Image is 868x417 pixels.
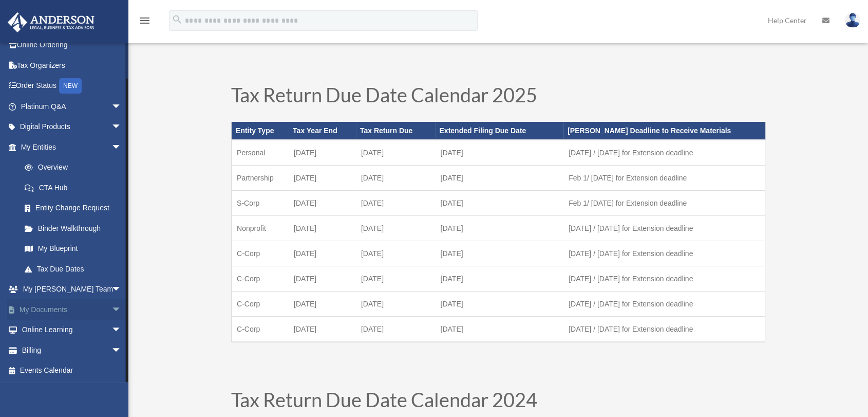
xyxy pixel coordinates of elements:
td: [DATE] [435,291,563,316]
td: C-Corp [232,241,289,266]
td: Feb 1/ [DATE] for Extension deadline [563,165,765,190]
a: My Documentsarrow_drop_down [7,299,137,320]
td: [DATE] [289,266,356,291]
td: [DATE] [289,215,356,241]
a: Overview [14,157,137,178]
a: Tax Due Dates [14,259,132,279]
td: Feb 1/ [DATE] for Extension deadline [563,190,765,215]
th: Tax Return Due [356,122,436,139]
h1: Tax Return Due Date Calendar 2024 [231,390,765,414]
td: [DATE] [289,291,356,316]
a: My Blueprint [14,239,137,259]
td: [DATE] / [DATE] for Extension deadline [563,266,765,291]
td: [DATE] [356,215,436,241]
span: arrow_drop_down [111,279,132,300]
a: Order StatusNEW [7,76,137,97]
td: [DATE] [356,140,436,166]
span: arrow_drop_down [111,96,132,117]
td: [DATE] [289,140,356,166]
td: [DATE] [435,165,563,190]
i: search [172,14,183,25]
td: [DATE] [435,266,563,291]
img: User Pic [845,13,860,28]
td: [DATE] [435,140,563,166]
td: [DATE] [435,241,563,266]
span: arrow_drop_down [111,340,132,361]
div: NEW [59,78,82,94]
td: [DATE] [289,241,356,266]
span: arrow_drop_down [111,299,132,320]
td: [DATE] [356,190,436,215]
a: Entity Change Request [14,198,137,219]
a: Binder Walkthrough [14,218,137,239]
span: arrow_drop_down [111,320,132,341]
img: Anderson Advisors Platinum Portal [5,12,98,32]
a: Platinum Q&Aarrow_drop_down [7,96,137,117]
td: Nonprofit [232,215,289,241]
td: [DATE] / [DATE] for Extension deadline [563,241,765,266]
td: Partnership [232,165,289,190]
a: Online Learningarrow_drop_down [7,320,137,340]
a: Digital Productsarrow_drop_down [7,117,137,137]
th: Tax Year End [289,122,356,139]
a: menu [139,18,151,27]
td: [DATE] / [DATE] for Extension deadline [563,215,765,241]
td: [DATE] / [DATE] for Extension deadline [563,291,765,316]
td: C-Corp [232,316,289,342]
a: Billingarrow_drop_down [7,340,137,360]
td: C-Corp [232,266,289,291]
td: [DATE] / [DATE] for Extension deadline [563,316,765,342]
td: [DATE] [356,316,436,342]
td: [DATE] / [DATE] for Extension deadline [563,140,765,166]
td: [DATE] [289,316,356,342]
td: [DATE] [435,215,563,241]
th: Extended Filing Due Date [435,122,563,139]
a: Events Calendar [7,360,137,381]
a: Tax Organizers [7,55,137,76]
td: [DATE] [289,190,356,215]
td: C-Corp [232,291,289,316]
i: menu [139,14,151,27]
td: [DATE] [356,291,436,316]
td: S-Corp [232,190,289,215]
a: Online Ordering [7,35,137,56]
a: My [PERSON_NAME] Teamarrow_drop_down [7,279,137,300]
h1: Tax Return Due Date Calendar 2025 [231,85,765,110]
th: Entity Type [232,122,289,139]
span: arrow_drop_down [111,137,132,158]
td: [DATE] [289,165,356,190]
td: [DATE] [356,266,436,291]
span: arrow_drop_down [111,117,132,138]
a: My Entitiesarrow_drop_down [7,137,137,157]
td: [DATE] [356,165,436,190]
td: [DATE] [435,316,563,342]
td: [DATE] [435,190,563,215]
th: [PERSON_NAME] Deadline to Receive Materials [563,122,765,139]
td: [DATE] [356,241,436,266]
a: CTA Hub [14,177,137,198]
td: Personal [232,140,289,166]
